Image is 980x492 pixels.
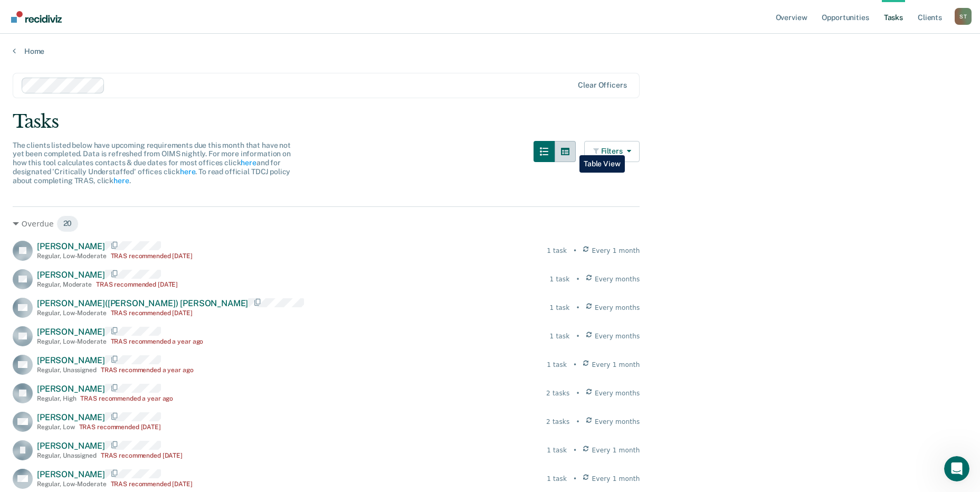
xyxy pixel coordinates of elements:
div: TRAS recommended [DATE] [101,452,183,459]
div: TRAS recommended a year ago [101,366,194,374]
div: • [576,389,579,398]
div: Regular , Low-Moderate [37,480,107,488]
div: • [573,474,577,484]
div: TRAS recommended [DATE] [111,309,193,317]
div: Regular , Low-Moderate [37,252,107,260]
a: Home [13,46,967,56]
span: Every months [595,332,640,341]
div: Regular , Unassigned [37,366,97,374]
div: TRAS recommended a year ago [80,395,173,402]
div: TRAS recommended [DATE] [111,480,193,488]
span: Every 1 month [592,474,640,484]
span: 20 [56,215,79,232]
span: [PERSON_NAME] [37,384,105,394]
span: Every months [595,275,640,284]
div: Clear officers [578,81,626,90]
div: 1 task [550,275,570,284]
div: Regular , Low [37,423,75,431]
a: here [241,158,256,167]
span: Every 1 month [592,246,640,256]
a: here [113,176,129,185]
div: TRAS recommended [DATE] [111,252,193,260]
div: • [576,417,579,427]
div: • [573,246,577,256]
span: [PERSON_NAME] [37,469,105,479]
button: Profile dropdown button [955,8,972,25]
div: • [573,446,577,455]
div: 1 task [547,446,567,455]
iframe: Intercom live chat [944,456,969,481]
span: The clients listed below have upcoming requirements due this month that have not yet been complet... [13,141,291,185]
span: Every 1 month [592,446,640,455]
div: 2 tasks [546,417,569,427]
div: 1 task [550,303,570,313]
div: Regular , Moderate [37,281,92,288]
div: Regular , High [37,395,76,402]
span: Every months [595,303,640,313]
div: 1 task [547,360,567,370]
span: [PERSON_NAME]([PERSON_NAME]) [PERSON_NAME] [37,298,248,308]
div: 2 tasks [546,389,569,398]
span: Every months [595,417,640,427]
div: Overdue 20 [13,215,640,232]
span: [PERSON_NAME] [37,327,105,337]
div: TRAS recommended [DATE] [96,281,178,288]
div: 1 task [550,332,570,341]
div: TRAS recommended a year ago [111,338,204,345]
span: [PERSON_NAME] [37,241,105,251]
span: [PERSON_NAME] [37,270,105,280]
img: Recidiviz [11,11,62,23]
div: Tasks [13,111,967,133]
a: here [180,167,195,176]
span: Every 1 month [592,360,640,370]
div: 1 task [547,246,567,256]
button: Filters [584,141,640,162]
div: Regular , Low-Moderate [37,309,107,317]
span: [PERSON_NAME] [37,441,105,451]
span: Every months [595,389,640,398]
div: • [573,360,577,370]
div: TRAS recommended [DATE] [79,423,161,431]
div: Regular , Low-Moderate [37,338,107,345]
span: [PERSON_NAME] [37,355,105,365]
div: 1 task [547,474,567,484]
div: S T [955,8,972,25]
div: Regular , Unassigned [37,452,97,459]
div: • [576,332,579,341]
div: • [576,275,579,284]
span: [PERSON_NAME] [37,412,105,422]
div: • [576,303,579,313]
